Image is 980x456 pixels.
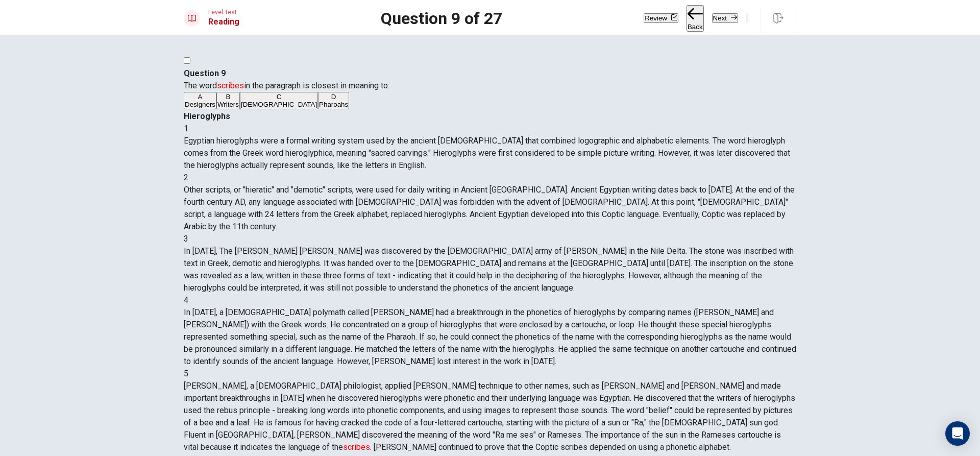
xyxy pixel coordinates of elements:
div: 1 [184,123,796,135]
span: Writers [217,101,239,108]
div: 3 [184,233,796,245]
span: The word in the paragraph is closest in meaning to: [184,81,389,90]
div: 5 [184,368,796,380]
font: scribes [343,442,370,452]
span: Pharoahs [319,101,348,108]
h1: Question 9 of 27 [381,12,502,25]
h4: Hieroglyphs [184,110,796,123]
button: DPharoahs [318,92,349,109]
div: Open Intercom Messenger [945,421,970,446]
div: D [319,93,348,101]
span: Egyptian hieroglyphs were a formal writing system used by the ancient [DEMOGRAPHIC_DATA] that com... [184,136,790,170]
font: scribes [217,81,244,90]
span: [PERSON_NAME], a [DEMOGRAPHIC_DATA] philologist, applied [PERSON_NAME] technique to other names, ... [184,381,795,452]
button: BWriters [216,92,240,109]
span: Level Test [208,9,239,16]
button: C[DEMOGRAPHIC_DATA] [240,92,318,109]
span: Other scripts, or "hieratic" and "demotic" scripts, were used for daily writing in Ancient [GEOGR... [184,185,795,231]
span: In [DATE], The [PERSON_NAME] [PERSON_NAME] was discovered by the [DEMOGRAPHIC_DATA] army of [PERS... [184,246,794,293]
button: Back [687,5,704,32]
div: 4 [184,294,796,306]
span: [DEMOGRAPHIC_DATA] [241,101,317,108]
div: C [241,93,317,101]
div: 2 [184,172,796,184]
span: Designers [185,101,215,108]
button: ADesigners [184,92,216,109]
button: Next [712,13,738,23]
h4: Question 9 [184,67,796,80]
h1: Reading [208,16,239,28]
button: Review [644,13,678,23]
div: B [217,93,239,101]
div: A [185,93,215,101]
span: In [DATE], a [DEMOGRAPHIC_DATA] polymath called [PERSON_NAME] had a breakthrough in the phonetics... [184,307,796,366]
